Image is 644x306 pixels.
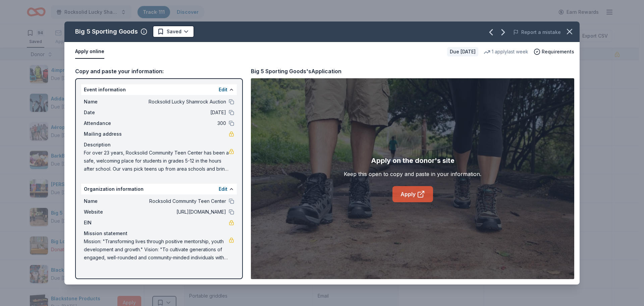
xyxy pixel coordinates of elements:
[81,84,237,95] div: Event information
[84,108,129,117] span: Date
[447,47,478,56] div: Due [DATE]
[371,155,454,166] div: Apply on the donor's site
[153,26,194,38] button: Saved
[219,86,227,94] button: Edit
[542,48,574,56] span: Requirements
[129,98,226,106] span: Rocksolid Lucky Shamrock Auction
[129,208,226,216] span: [URL][DOMAIN_NAME]
[75,45,104,59] button: Apply online
[84,219,129,227] span: EIN
[84,119,129,127] span: Attendance
[84,130,129,138] span: Mailing address
[84,149,229,173] span: For over 23 years, Rocksolid Community Teen Center has been a safe, welcoming place for students ...
[484,48,528,56] div: 1 apply last week
[129,119,226,127] span: 300
[251,67,341,76] div: Big 5 Sporting Goods's Application
[344,170,481,178] div: Keep this open to copy and paste in your information.
[84,98,129,106] span: Name
[84,197,129,205] span: Name
[534,48,574,56] button: Requirements
[219,185,227,193] button: Edit
[129,197,226,205] span: Rocksolid Community Teen Center
[167,28,181,36] span: Saved
[84,229,234,237] div: Mission statement
[513,28,561,36] button: Report a mistake
[81,184,237,194] div: Organization information
[392,186,433,202] a: Apply
[75,67,243,76] div: Copy and paste your information:
[75,26,138,37] div: Big 5 Sporting Goods
[129,108,226,117] span: [DATE]
[84,208,129,216] span: Website
[84,141,234,149] div: Description
[84,237,229,262] span: Mission: "Transforming lives through positive mentorship, youth development and growth." Vision: ...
